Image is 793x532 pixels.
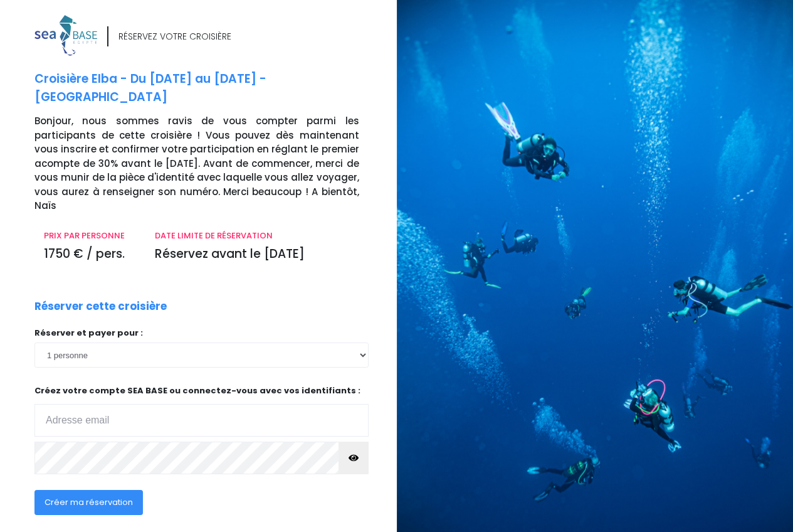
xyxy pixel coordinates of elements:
[44,230,136,242] p: PRIX PAR PERSONNE
[34,15,97,56] img: logo_color1.png
[118,30,231,43] div: RÉSERVEZ VOTRE CROISIÈRE
[34,385,369,437] p: Créez votre compte SEA BASE ou connectez-vous avec vos identifiants :
[34,327,369,339] p: Réserver et payer pour :
[34,114,387,213] p: Bonjour, nous sommes ravis de vous compter parmi les participants de cette croisière ! Vous pouve...
[34,299,167,315] p: Réserver cette croisière
[155,245,359,263] p: Réservez avant le [DATE]
[34,70,387,106] p: Croisière Elba - Du [DATE] au [DATE] - [GEOGRAPHIC_DATA]
[155,230,359,242] p: DATE LIMITE DE RÉSERVATION
[34,404,369,437] input: Adresse email
[44,245,136,263] p: 1750 € / pers.
[45,496,133,508] span: Créer ma réservation
[34,490,143,515] button: Créer ma réservation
